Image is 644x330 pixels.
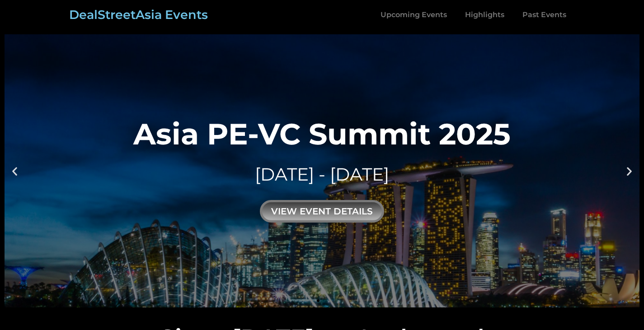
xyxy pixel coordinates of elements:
a: Past Events [513,5,575,25]
div: Asia PE-VC Summit 2025 [133,119,511,149]
a: Asia PE-VC Summit 2025[DATE] - [DATE]view event details [5,34,639,307]
a: Highlights [456,5,513,25]
div: view event details [260,200,384,223]
div: Next slide [624,165,635,177]
div: [DATE] - [DATE] [133,162,511,187]
a: DealStreetAsia Events [69,7,208,22]
span: Go to slide 1 [317,299,320,302]
div: Previous slide [9,165,20,177]
span: Go to slide 2 [325,299,328,302]
a: Upcoming Events [371,5,456,25]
